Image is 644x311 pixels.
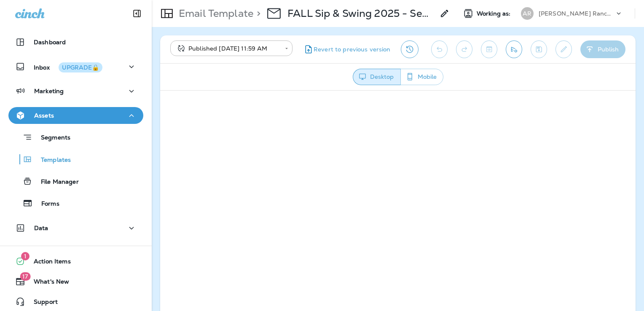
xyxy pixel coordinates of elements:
[33,200,59,208] p: Forms
[34,39,66,46] p: Dashboard
[8,58,143,75] button: InboxUPGRADE🔒
[8,83,143,99] button: Marketing
[299,40,394,58] button: Revert to previous version
[401,40,419,58] button: View Changelog
[8,150,143,168] button: Templates
[25,278,69,288] span: What's New
[8,194,143,212] button: Forms
[253,7,260,20] p: >
[8,172,143,190] button: File Manager
[353,69,401,85] button: Desktop
[287,7,435,20] p: FALL Sip & Swing 2025 - Sept. & Oct. (6)
[32,178,79,186] p: File Manager
[8,34,143,51] button: Dashboard
[400,69,443,85] button: Mobile
[59,62,102,72] button: UPGRADE🔒
[8,220,143,236] button: Data
[62,64,99,70] div: UPGRADE🔒
[506,40,522,58] button: Send test email
[521,7,534,20] div: AR
[34,62,102,71] p: Inbox
[8,293,143,310] button: Support
[32,156,71,164] p: Templates
[34,112,54,119] p: Assets
[8,273,143,290] button: 17What's New
[314,46,391,54] span: Revert to previous version
[477,10,513,17] span: Working as:
[175,7,253,20] p: Email Template
[539,10,614,17] p: [PERSON_NAME] Ranch Golf Club
[20,272,30,281] span: 17
[125,5,149,22] button: Collapse Sidebar
[25,298,58,308] span: Support
[8,107,143,124] button: Assets
[34,88,64,94] p: Marketing
[32,134,70,142] p: Segments
[176,44,279,53] div: Published [DATE] 11:59 AM
[8,128,143,146] button: Segments
[21,252,30,260] span: 1
[25,258,71,268] span: Action Items
[8,253,143,270] button: 1Action Items
[34,225,48,231] p: Data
